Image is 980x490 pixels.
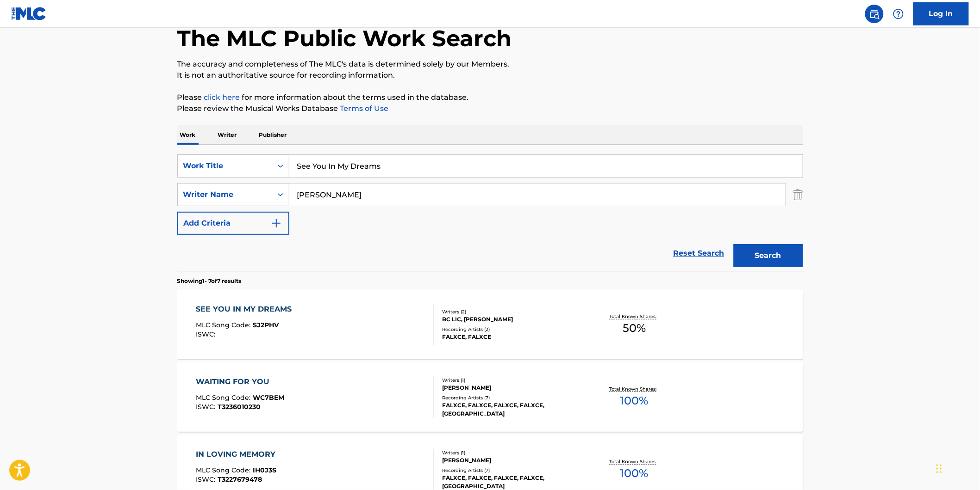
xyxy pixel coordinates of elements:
[196,466,253,474] span: MLC Song Code :
[218,403,261,411] span: T3236010230
[196,393,253,402] span: MLC Song Code :
[196,403,218,411] span: ISWC :
[177,103,803,114] p: Please review the Musical Works Database
[610,313,659,320] p: Total Known Shares:
[177,70,803,81] p: It is not an authoritative source for recording information.
[218,475,262,484] span: T3227679478
[869,8,880,19] img: search
[215,125,240,145] p: Writer
[177,59,803,70] p: The accuracy and completeness of The MLC's data is determined solely by our Members.
[865,5,884,23] a: Public Search
[620,465,649,482] span: 100 %
[177,154,803,272] form: Search Form
[893,8,904,19] img: help
[889,5,908,23] div: Help
[196,321,253,329] span: MLC Song Code :
[183,189,267,200] div: Writer Name
[913,2,969,25] a: Log In
[177,362,803,432] a: WAITING FOR YOUMLC Song Code:WC7BEMISWC:T3236010230Writers (1)[PERSON_NAME]Recording Artists (7)F...
[936,455,942,483] div: Drag
[256,125,290,145] p: Publisher
[443,456,582,465] div: [PERSON_NAME]
[443,449,582,456] div: Writers ( 1 )
[734,244,803,267] button: Search
[338,104,389,113] a: Terms of Use
[253,393,284,402] span: WC7BEM
[177,290,803,359] a: SEE YOU IN MY DREAMSMLC Song Code:SJ2PHVISWC:Writers (2)BC LIC, [PERSON_NAME]Recording Artists (2...
[610,386,659,392] p: Total Known Shares:
[253,321,279,329] span: SJ2PHV
[196,304,296,315] div: SEE YOU IN MY DREAMS
[610,458,659,465] p: Total Known Shares:
[196,449,280,460] div: IN LOVING MEMORY
[443,377,582,384] div: Writers ( 1 )
[183,160,267,171] div: Work Title
[623,320,646,337] span: 50 %
[443,401,582,418] div: FALXCE, FALXCE, FALXCE, FALXCE, [GEOGRAPHIC_DATA]
[253,466,276,474] span: IH0J3S
[443,333,582,341] div: FALXCE, FALXCE
[196,475,218,484] span: ISWC :
[177,277,242,285] p: Showing 1 - 7 of 7 results
[443,467,582,474] div: Recording Artists ( 7 )
[11,7,47,20] img: MLC Logo
[271,218,282,229] img: 9d2ae6d4665cec9f34b9.svg
[934,446,980,490] iframe: Chat Widget
[177,125,199,145] p: Work
[196,330,218,338] span: ISWC :
[443,394,582,401] div: Recording Artists ( 7 )
[443,315,582,324] div: BC LIC, [PERSON_NAME]
[177,212,289,235] button: Add Criteria
[443,326,582,333] div: Recording Artists ( 2 )
[177,92,803,103] p: Please for more information about the terms used in the database.
[196,376,284,387] div: WAITING FOR YOU
[669,243,729,263] a: Reset Search
[177,24,512,52] h1: The MLC Public Work Search
[204,93,240,102] a: click here
[443,384,582,392] div: [PERSON_NAME]
[793,183,803,206] img: Delete Criterion
[443,308,582,315] div: Writers ( 2 )
[620,392,649,409] span: 100 %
